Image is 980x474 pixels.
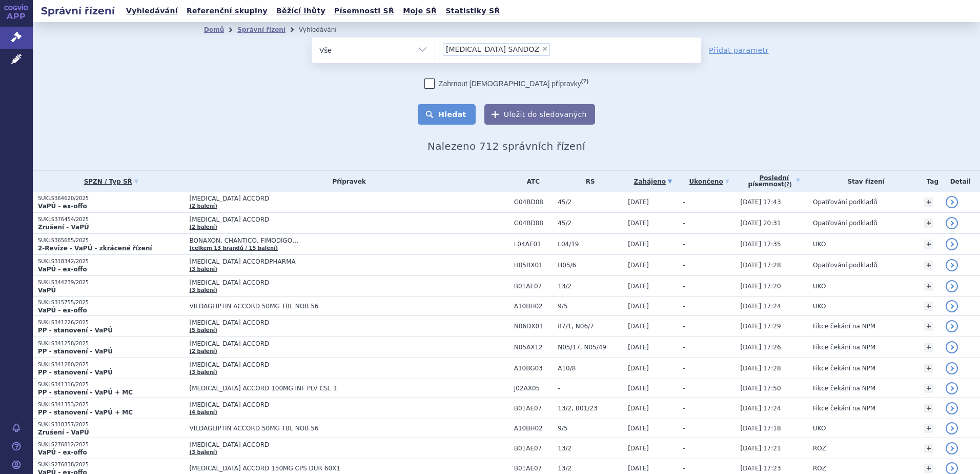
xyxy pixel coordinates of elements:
span: Fikce čekání na NPM [813,323,875,330]
p: SUKLS341316/2025 [38,381,184,388]
a: detail [946,217,958,229]
span: Opatřování podkladů [813,262,877,269]
a: Ukončeno [683,174,736,189]
th: RS [553,171,623,192]
strong: VaPÚ - ex-offo [38,266,87,273]
span: [DATE] 20:31 [741,220,781,227]
p: SUKLS344239/2025 [38,279,184,286]
a: (3 balení) [189,369,217,375]
span: - [558,385,623,392]
span: [DATE] [628,445,649,452]
a: Běžící lhůty [273,4,329,18]
span: N06DX01 [514,323,553,330]
span: [DATE] [628,199,649,206]
span: [DATE] [628,344,649,351]
span: A10BG03 [514,365,553,372]
p: SUKLS364620/2025 [38,195,184,202]
span: [MEDICAL_DATA] ACCORD [189,195,445,202]
a: (3 balení) [189,266,217,272]
span: [DATE] [628,425,649,432]
span: L04/19 [558,241,623,248]
span: - [683,405,685,412]
strong: Zrušení - VaPÚ [38,224,89,231]
span: [MEDICAL_DATA] ACCORD [189,441,445,448]
span: [MEDICAL_DATA] ACCORD [189,279,445,286]
span: J02AX05 [514,385,553,392]
span: L04AE01 [514,241,553,248]
span: - [683,465,685,472]
span: - [683,425,685,432]
span: - [683,262,685,269]
span: [MEDICAL_DATA] ACCORD [189,340,445,347]
span: [DATE] 17:43 [741,199,781,206]
span: Opatřování podkladů [813,199,877,206]
a: detail [946,442,958,455]
a: detail [946,238,958,250]
span: 45/2 [558,220,623,227]
span: Fikce čekání na NPM [813,344,875,351]
a: Zahájeno [628,174,678,189]
abbr: (?) [581,78,588,85]
span: VILDAGLIPTIN ACCORD 50MG TBL NOB 56 [189,303,445,310]
span: [DATE] 17:21 [741,445,781,452]
strong: Zrušení - VaPÚ [38,429,89,436]
span: Fikce čekání na NPM [813,365,875,372]
span: [DATE] 17:29 [741,323,781,330]
span: Opatřování podkladů [813,220,877,227]
span: 87/1, N06/7 [558,323,623,330]
p: SUKLS341353/2025 [38,401,184,408]
span: - [683,199,685,206]
a: detail [946,422,958,434]
span: N05AX12 [514,344,553,351]
span: [MEDICAL_DATA] ACCORD [189,361,445,368]
span: [DATE] 17:20 [741,283,781,290]
a: + [924,404,933,413]
span: - [683,283,685,290]
span: [DATE] [628,283,649,290]
a: (3 balení) [189,287,217,293]
span: [DATE] [628,323,649,330]
a: + [924,384,933,393]
a: detail [946,196,958,208]
a: Písemnosti SŘ [331,4,397,18]
span: G04BD08 [514,220,553,227]
a: + [924,261,933,270]
a: + [924,322,933,331]
p: SUKLS276812/2025 [38,441,184,448]
p: SUKLS341258/2025 [38,340,184,347]
span: [MEDICAL_DATA] ACCORD [189,319,445,326]
p: SUKLS376454/2025 [38,216,184,223]
strong: PP - stanovení - VaPÚ + MC [38,409,133,416]
a: Domů [204,26,224,33]
span: 13/2 [558,283,623,290]
a: + [924,240,933,249]
span: VILDAGLIPTIN ACCORD 50MG TBL NOB 56 [189,425,445,432]
span: [DATE] [628,241,649,248]
span: [DATE] [628,220,649,227]
span: [DATE] [628,405,649,412]
a: + [924,197,933,207]
span: [DATE] 17:24 [741,303,781,310]
th: Tag [919,171,941,192]
span: UKO [813,241,826,248]
span: - [683,323,685,330]
span: BONAXON, CHANTICO, FIMODIGO… [189,237,445,244]
a: (2 balení) [189,348,217,354]
span: - [683,303,685,310]
span: [DATE] 17:28 [741,365,781,372]
button: Uložit do sledovaných [484,104,595,125]
span: A10BH02 [514,303,553,310]
span: [MEDICAL_DATA] SANDOZ [446,46,539,53]
span: 9/5 [558,425,623,432]
a: detail [946,320,958,332]
span: [MEDICAL_DATA] ACCORDPHARMA [189,258,445,265]
span: Fikce čekání na NPM [813,385,875,392]
span: B01AE07 [514,405,553,412]
span: - [683,385,685,392]
a: detail [946,382,958,394]
span: H05BX01 [514,262,553,269]
span: G04BD08 [514,199,553,206]
a: (2 balení) [189,203,217,209]
p: SUKLS341280/2025 [38,361,184,368]
a: (2 balení) [189,224,217,230]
